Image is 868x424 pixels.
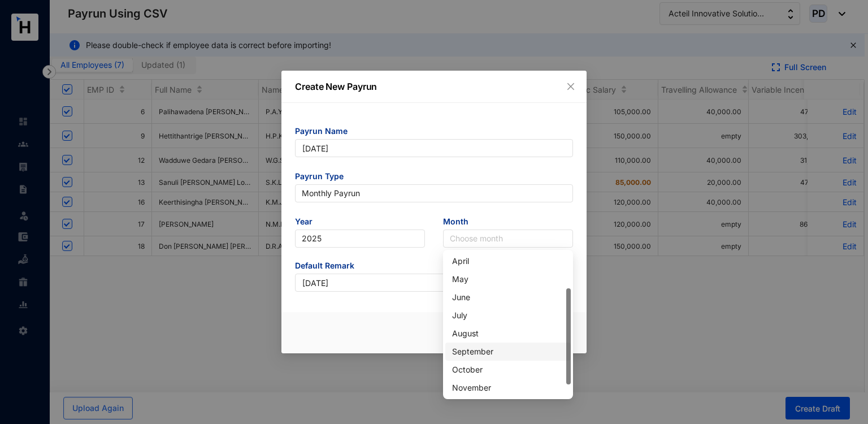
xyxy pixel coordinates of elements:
[445,361,571,379] div: October
[452,291,564,304] div: June
[302,185,566,202] span: Monthly Payrun
[445,379,571,397] div: November
[445,325,571,343] div: August
[302,230,418,247] span: 2025
[295,139,573,157] input: Eg: November Payrun
[565,80,577,93] button: Close
[295,126,573,139] span: Payrun Name
[566,82,575,91] span: close
[452,327,564,340] div: August
[295,171,573,184] span: Payrun Type
[452,345,564,358] div: September
[452,255,564,267] div: April
[295,80,573,93] p: Create New Payrun
[443,216,573,230] span: Month
[452,309,564,322] div: July
[452,382,564,394] div: November
[295,260,573,274] span: Default Remark
[295,216,425,230] span: Year
[452,364,564,376] div: October
[295,274,573,292] input: Eg: Salary November
[445,270,571,288] div: May
[445,288,571,306] div: June
[445,343,571,361] div: September
[445,252,571,270] div: April
[452,273,564,285] div: May
[445,306,571,325] div: July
